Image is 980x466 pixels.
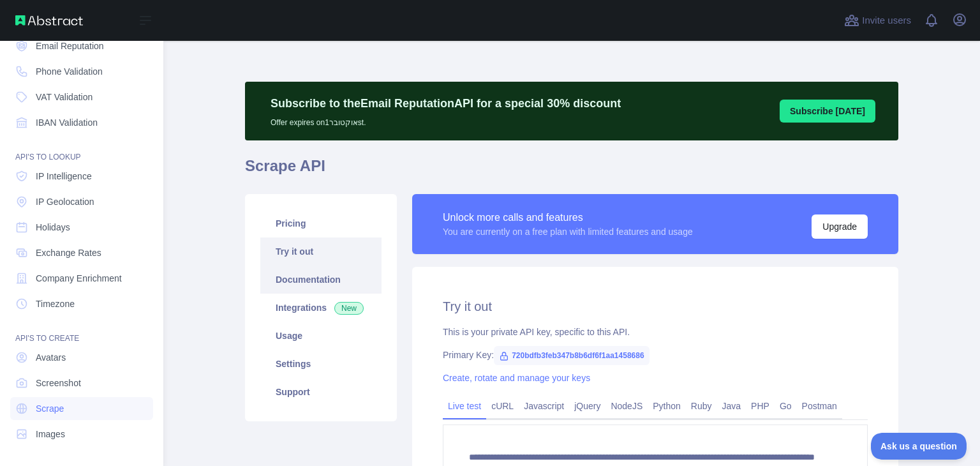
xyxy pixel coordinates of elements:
[36,246,101,259] span: Exchange Rates
[648,396,686,416] a: Python
[36,40,104,52] span: Email Reputation
[443,396,486,416] a: Live test
[486,396,519,416] a: cURL
[36,116,98,129] span: IBAN Validation
[15,15,83,26] img: Abstract API
[10,111,153,134] a: IBAN Validation
[780,100,875,123] button: Subscribe [DATE]
[260,266,382,294] a: Documentation
[260,209,382,237] a: Pricing
[10,137,153,162] div: API'S TO LOOKUP
[10,423,153,446] a: Images
[36,195,94,208] span: IP Geolocation
[10,397,153,420] a: Scrape
[443,297,868,315] h2: Try it out
[797,396,842,416] a: Postman
[334,302,364,315] span: New
[443,225,693,238] div: You are currently on a free plan with limited features and usage
[10,165,153,188] a: IP Intelligence
[36,272,122,285] span: Company Enrichment
[10,190,153,213] a: IP Geolocation
[842,10,914,31] button: Invite users
[36,170,92,183] span: IP Intelligence
[36,221,70,234] span: Holidays
[260,378,382,406] a: Support
[443,349,868,361] div: Primary Key:
[717,396,746,416] a: Java
[443,210,693,225] div: Unlock more calls and features
[271,112,621,128] p: Offer expires on אוקטובר 1st.
[10,34,153,57] a: Email Reputation
[746,396,775,416] a: PHP
[10,318,153,343] div: API'S TO CREATE
[10,372,153,395] a: Screenshot
[443,373,590,383] a: Create, rotate and manage your keys
[862,13,911,28] span: Invite users
[36,91,93,103] span: VAT Validation
[10,241,153,264] a: Exchange Rates
[260,237,382,266] a: Try it out
[271,94,621,112] p: Subscribe to the Email Reputation API for a special 30 % discount
[36,377,81,389] span: Screenshot
[36,351,66,364] span: Avatars
[812,214,868,239] button: Upgrade
[36,428,65,440] span: Images
[10,60,153,83] a: Phone Validation
[10,216,153,239] a: Holidays
[569,396,605,416] a: jQuery
[686,396,717,416] a: Ruby
[10,86,153,109] a: VAT Validation
[494,346,649,365] span: 720bdfb3feb347b8b6df6f1aa1458686
[260,294,382,322] a: Integrations New
[36,402,64,415] span: Scrape
[775,396,797,416] a: Go
[260,322,382,350] a: Usage
[36,297,75,310] span: Timezone
[260,350,382,378] a: Settings
[871,433,967,460] iframe: Toggle Customer Support
[245,156,898,186] h1: Scrape API
[10,292,153,315] a: Timezone
[519,396,569,416] a: Javascript
[36,65,103,78] span: Phone Validation
[443,326,868,338] div: This is your private API key, specific to this API.
[605,396,648,416] a: NodeJS
[10,267,153,290] a: Company Enrichment
[10,346,153,369] a: Avatars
